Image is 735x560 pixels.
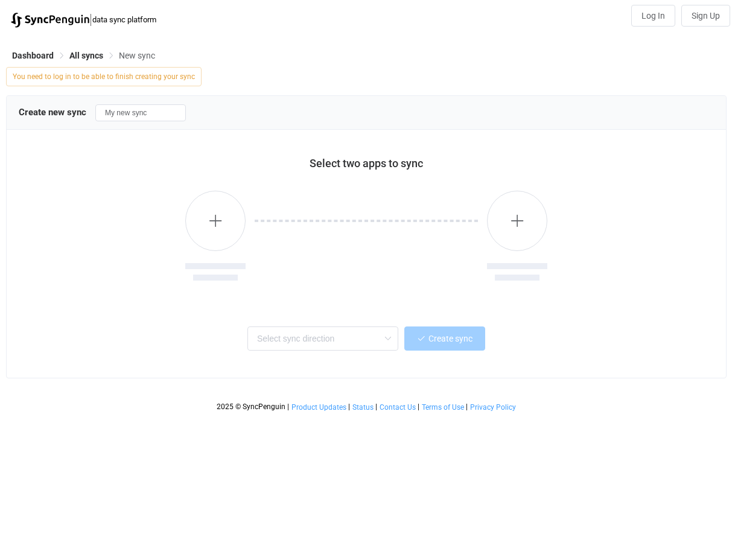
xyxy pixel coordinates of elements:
[469,403,517,412] a: Privacy Policy
[428,334,472,343] span: Create sync
[422,403,464,412] span: Terms of Use
[291,403,346,412] span: Product Updates
[352,403,374,412] a: Status
[247,326,398,351] input: Select sync direction
[404,326,485,351] button: Create sync
[89,11,92,28] span: |
[421,403,465,412] a: Terms of Use
[11,13,89,28] img: syncpenguin.svg
[681,5,730,27] button: Sign Up
[69,51,103,60] span: All syncs
[310,157,423,170] span: Select two apps to sync
[119,51,155,60] span: New sync
[287,402,289,411] span: |
[19,107,86,118] span: Create new sync
[11,11,156,28] a: |data sync platform
[692,11,720,21] span: Sign Up
[348,402,350,411] span: |
[375,402,377,411] span: |
[12,51,155,60] div: Breadcrumb
[379,403,416,412] a: Contact Us
[291,403,347,412] a: Product Updates
[95,104,186,121] input: Sync name
[6,67,202,86] span: You need to log in to be able to finish creating your sync
[92,15,156,24] span: data sync platform
[466,402,468,411] span: |
[418,402,419,411] span: |
[12,51,54,60] span: Dashboard
[217,402,285,411] span: 2025 © SyncPenguin
[470,403,516,412] span: Privacy Policy
[352,403,374,412] span: Status
[380,403,416,412] span: Contact Us
[641,11,665,21] span: Log In
[631,5,675,27] button: Log In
